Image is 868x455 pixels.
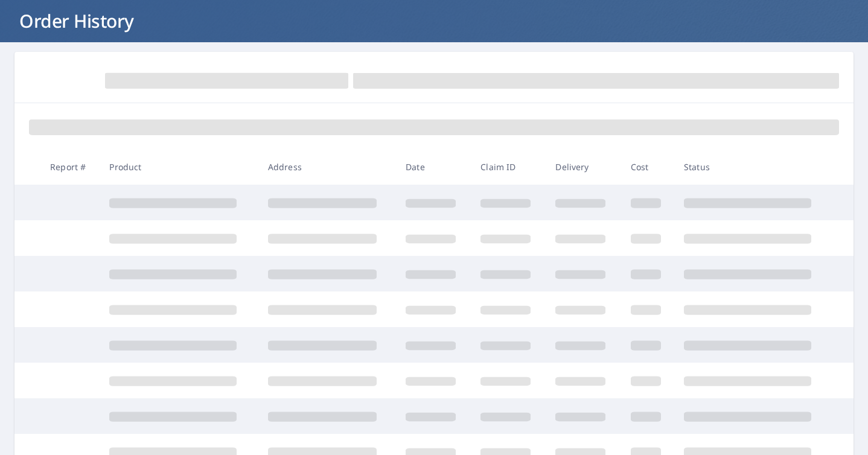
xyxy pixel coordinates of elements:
[546,149,621,185] th: Delivery
[40,149,100,185] th: Report #
[258,149,396,185] th: Address
[471,149,546,185] th: Claim ID
[674,149,832,185] th: Status
[396,149,471,185] th: Date
[14,8,854,33] h1: Order History
[621,149,674,185] th: Cost
[100,149,258,185] th: Product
